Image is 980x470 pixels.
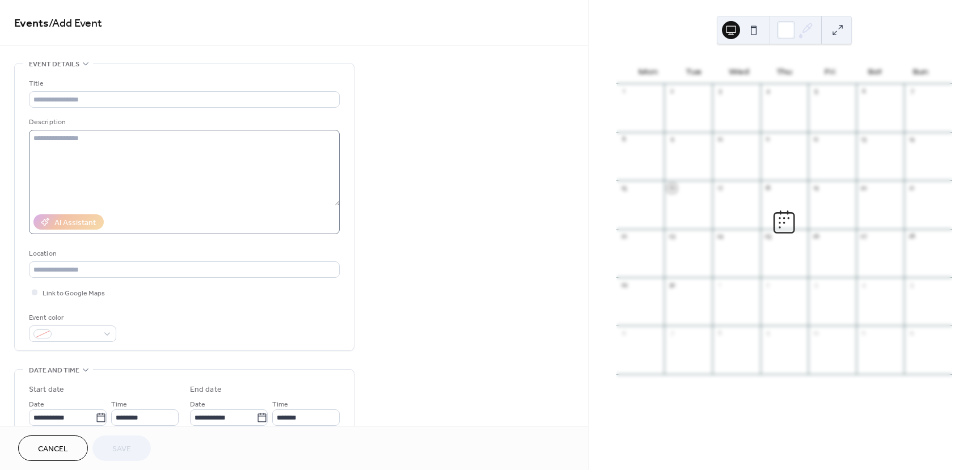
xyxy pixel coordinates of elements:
span: Date [29,399,44,410]
div: 19 [812,184,820,192]
span: Cancel [38,443,68,455]
div: 1 [620,87,628,96]
div: 4 [860,281,868,289]
div: 8 [620,136,628,144]
div: 4 [764,87,772,96]
button: Cancel [18,435,88,461]
div: 10 [812,329,820,337]
div: 22 [620,232,628,241]
span: Link to Google Maps [43,287,105,299]
div: 29 [620,281,628,289]
div: 28 [907,232,916,241]
div: Sun [898,61,943,84]
div: Fri [807,61,852,84]
a: Events [14,12,49,35]
span: Date and time [29,365,79,376]
div: 5 [907,281,916,289]
div: 7 [668,329,676,337]
div: 3 [716,87,724,96]
div: 18 [764,184,772,192]
div: Title [29,78,337,90]
div: 12 [907,329,916,337]
span: / Add Event [49,12,102,35]
div: Thu [762,61,807,84]
div: 27 [860,232,868,241]
div: Wed [716,61,762,84]
div: Start date [29,384,64,396]
div: Mon [626,61,671,84]
span: Time [272,399,288,410]
div: Sat [852,61,898,84]
div: Tue [671,61,716,84]
div: 3 [812,281,820,289]
div: 11 [764,136,772,144]
div: 25 [764,232,772,241]
div: 5 [812,87,820,96]
div: 6 [620,329,628,337]
div: 1 [716,281,724,289]
div: 16 [668,184,676,192]
div: 14 [907,136,916,144]
div: 12 [812,136,820,144]
div: Event color [29,312,114,324]
div: 6 [860,87,868,96]
div: 24 [716,232,724,241]
div: 8 [716,329,724,337]
div: 30 [668,281,676,289]
div: Description [29,116,337,128]
div: 21 [907,184,916,192]
div: 10 [716,136,724,144]
div: 23 [668,232,676,241]
div: 2 [668,87,676,96]
div: 15 [620,184,628,192]
div: End date [190,384,222,396]
div: 20 [860,184,868,192]
div: Location [29,248,337,260]
div: 17 [716,184,724,192]
div: 26 [812,232,820,241]
div: 11 [860,329,868,337]
div: 9 [764,329,772,337]
div: 13 [860,136,868,144]
span: Date [190,399,205,410]
div: 7 [907,87,916,96]
div: 2 [764,281,772,289]
span: Time [111,399,127,410]
div: 9 [668,136,676,144]
span: Event details [29,58,79,70]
